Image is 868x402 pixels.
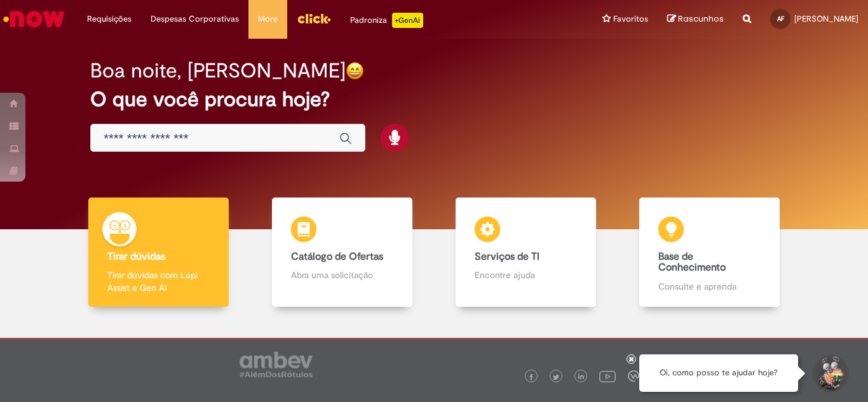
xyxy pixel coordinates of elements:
img: logo_footer_ambev_rotulo_gray.png [240,352,313,377]
h2: Boa noite, [PERSON_NAME] [90,60,346,82]
span: AF [777,15,784,23]
img: logo_footer_twitter.png [553,374,559,380]
div: Oi, como posso te ajudar hoje? [639,354,798,392]
a: Catálogo de Ofertas Abra uma solicitação [250,198,434,307]
span: More [258,13,278,25]
a: Rascunhos [667,13,724,25]
img: logo_footer_workplace.png [628,370,639,382]
p: Encontre ajuda [475,269,578,281]
img: happy-face.png [346,62,364,80]
img: logo_footer_youtube.png [599,368,616,384]
b: Tirar dúvidas [107,250,165,263]
span: Favoritos [613,13,648,25]
h2: O que você procura hoje? [90,88,778,111]
p: Consulte e aprenda [658,280,761,293]
a: Tirar dúvidas Tirar dúvidas com Lupi Assist e Gen Ai [67,198,250,307]
span: [PERSON_NAME] [794,13,858,24]
p: Tirar dúvidas com Lupi Assist e Gen Ai [107,269,210,294]
b: Serviços de TI [475,250,539,263]
p: Abra uma solicitação [291,269,394,281]
b: Catálogo de Ofertas [291,250,383,263]
img: click_logo_yellow_360x200.png [297,9,331,28]
p: +GenAi [392,13,423,28]
span: Despesas Corporativas [151,13,239,25]
button: Iniciar Conversa de Suporte [811,354,849,392]
img: ServiceNow [1,6,67,32]
span: Rascunhos [678,13,724,25]
a: Base de Conhecimento Consulte e aprenda [618,198,801,307]
div: Padroniza [350,13,423,28]
img: logo_footer_linkedin.png [578,373,585,381]
b: Base de Conhecimento [658,250,726,274]
img: logo_footer_facebook.png [528,374,534,380]
a: Serviços de TI Encontre ajuda [434,198,618,307]
span: Requisições [87,13,132,25]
